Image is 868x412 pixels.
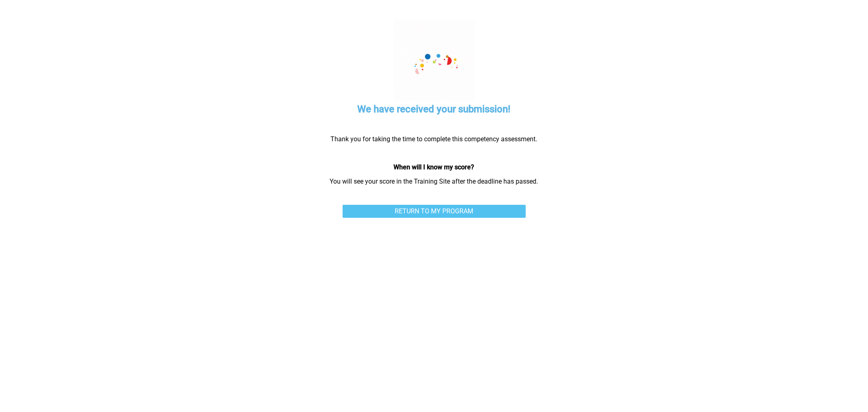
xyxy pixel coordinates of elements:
p: Thank you for taking the time to complete this competency assessment. [330,136,538,143]
p: You will see your score in the Training Site after the deadline has passed. [330,178,538,185]
h5: We have received your submission! [358,103,511,116]
a: RETURN TO MY PROGRAM [343,205,526,218]
strong: When will I know my score? [394,163,474,171]
img: celebration.7678411f.gif [394,20,475,101]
